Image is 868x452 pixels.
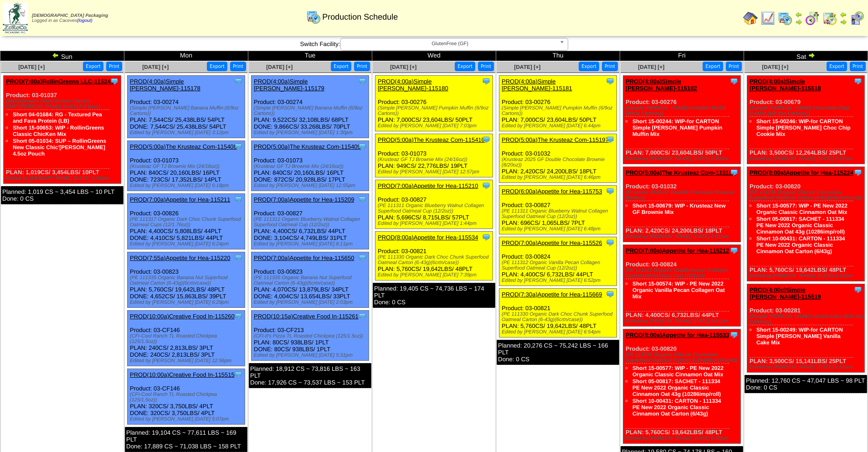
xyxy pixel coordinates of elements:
[32,13,108,18] span: [DEMOGRAPHIC_DATA] Packaging
[703,62,723,71] button: Export
[358,253,367,262] img: Tooltip
[602,62,618,71] button: Print
[626,352,740,363] div: (PE 111334 Organic Classic Cinnamon Superfood Oatmeal Carton (6-43g)(6crtn/case))
[130,196,230,203] a: PROD(7:00a)Appetite for Hea-115211
[745,375,867,393] div: Planned: 12,760 CS ~ 47,047 LBS ~ 98 PLT Done: 0 CS
[378,123,493,129] div: Edited by [PERSON_NAME] [DATE] 7:03pm
[747,76,865,164] div: Product: 03-00679 PLAN: 3,500CS / 12,264LBS / 25PLT
[6,78,114,85] a: PROD(7:00a)RollinGreens LLC-115245
[252,76,369,138] div: Product: 03-00274 PLAN: 9,522CS / 32,108LBS / 68PLT DONE: 9,866CS / 33,268LBS / 70PLT
[778,11,792,26] img: calendarprod.gif
[254,130,369,135] div: Edited by [PERSON_NAME] [DATE] 1:30pm
[254,105,369,116] div: (Simple [PERSON_NAME] Banana Muffin (6/9oz Cartons))
[110,77,119,86] img: Tooltip
[378,234,478,241] a: PROD(8:00a)Appetite for Hea-115534
[623,167,741,242] div: Product: 03-01032 PLAN: 2,420CS / 24,200LBS / 18PLT
[638,64,664,70] span: [DATE] [+]
[756,327,843,346] a: Short 15-00249: WIP-for CARTON Simple [PERSON_NAME] Vanilla Cake Mix
[83,62,103,71] button: Export
[850,62,866,71] button: Print
[128,311,245,366] div: Product: 03-CF146 PLAN: 240CS / 2,813LBS / 3PLT DONE: 240CS / 2,813LBS / 3PLT
[502,226,616,232] div: Edited by [PERSON_NAME] [DATE] 6:48pm
[606,238,615,247] img: Tooltip
[729,246,739,255] img: Tooltip
[130,164,245,169] div: (Krusteaz GF TJ Brownie Mix (24/16oz))
[632,281,725,300] a: Short 15-00574: WIP - PE New 2022 Organic Vanilla Pecan Collagen Oat Mix
[13,125,104,137] a: Short 15-00653: WIP - RollinGreens Classic ChicKen Mix
[106,62,122,71] button: Print
[125,427,247,452] div: Planned: 19,104 CS ~ 77,611 LBS ~ 169 PLT Done: 17,889 CS ~ 71,038 LBS ~ 158 PLT
[623,329,741,444] div: Product: 03-00820 PLAN: 5,760CS / 19,642LBS / 48PLT
[18,64,45,70] a: [DATE] [+]
[822,11,837,26] img: calendarinout.gif
[390,64,416,70] a: [DATE] [+]
[626,247,729,254] a: PROD(7:00a)Appetite for Hea-115212
[142,64,169,70] span: [DATE] [+]
[130,183,245,188] div: Edited by [PERSON_NAME] [DATE] 6:18pm
[808,52,815,59] img: arrowright.gif
[606,77,615,86] img: Tooltip
[743,11,758,26] img: home.gif
[579,62,599,71] button: Export
[626,190,740,201] div: (Krusteaz 2025 GF Double Chocolate Brownie (8/20oz))
[234,77,243,86] img: Tooltip
[626,234,740,239] div: Edited by [PERSON_NAME] [DATE] 6:51pm
[623,76,741,164] div: Product: 03-00276 PLAN: 7,000CS / 23,604LBS / 50PLT
[354,62,370,71] button: Print
[499,134,617,183] div: Product: 03-01032 PLAN: 2,420CS / 24,200LBS / 18PLT
[4,76,121,184] div: Product: 03-01037 PLAN: 1,019CS / 3,454LBS / 10PLT
[496,51,620,61] td: Thu
[499,289,617,338] div: Product: 03-00821 PLAN: 5,760CS / 19,642LBS / 48PLT
[249,363,371,388] div: Planned: 18,912 CS ~ 73,816 LBS ~ 163 PLT Done: 17,926 CS ~ 73,537 LBS ~ 153 PLT
[344,38,556,49] span: GlutenFree (GF)
[850,11,864,26] img: calendarcustomer.gif
[762,64,788,70] span: [DATE] [+]
[502,278,616,283] div: Edited by [PERSON_NAME] [DATE] 6:52pm
[254,196,354,203] a: PROD(7:00a)Appetite for Hea-115209
[252,252,369,308] div: Product: 03-00823 PLAN: 4,070CS / 13,879LBS / 34PLT DONE: 4,004CS / 13,654LBS / 33PLT
[632,378,721,397] a: Short 05-00817: SACHET - 111334 PE New 2022 Organic Classic Cinnamon Oat 43g (10286imp/roll)
[756,235,845,255] a: Short 10-00431: CARTON - 111334 PE New 2022 Organic Classic Cinnamon Oat Carton (6/43g)
[502,123,616,129] div: Edited by [PERSON_NAME] [DATE] 6:44pm
[750,78,821,92] a: PROD(4:00a)Simple [PERSON_NAME]-115518
[497,340,619,365] div: Planned: 20,276 CS ~ 75,242 LBS ~ 166 PLT Done: 0 CS
[130,143,237,150] a: PROD(5:00a)The Krusteaz Com-115408
[254,353,369,358] div: Edited by [PERSON_NAME] [DATE] 5:31pm
[750,190,864,201] div: (PE 111334 Organic Classic Cinnamon Superfood Oatmeal Carton (6-43g)(6crtn/case))
[750,169,853,176] a: PROD(8:00a)Appetite for Hea-115224
[358,195,367,204] img: Tooltip
[32,13,108,23] span: Logged in as Caceves
[378,105,493,116] div: (Simple [PERSON_NAME] Pumpkin Muffin (6/9oz Cartons))
[626,156,740,161] div: Edited by [PERSON_NAME] [DATE] 6:50pm
[375,76,493,131] div: Product: 03-00276 PLAN: 7,000CS / 23,604LBS / 50PLT
[130,333,245,344] div: (CFI-Cool Ranch TL Roasted Chickpea (125/1.5oz))
[130,255,230,261] a: PROD(7:55a)Appetite for Hea-115220
[750,105,864,116] div: (Simple [PERSON_NAME] Chocolate Chip Cookie (6/9.4oz Cartons))
[750,314,864,325] div: (Simple [PERSON_NAME] Vanilla Cake (6/11.5oz Cartons))
[358,142,367,151] img: Tooltip
[632,118,722,137] a: Short 15-00244: WIP-for CARTON Simple [PERSON_NAME] Pumpkin Muffin Mix
[756,203,847,215] a: Short 15-00577: WIP - PE New 2022 Organic Classic Cinnamon Oat Mix
[502,291,602,298] a: PROD(7:30a)Appetite for Hea-115669
[128,252,245,308] div: Product: 03-00823 PLAN: 5,760CS / 19,642LBS / 48PLT DONE: 4,652CS / 15,863LBS / 39PLT
[234,370,243,379] img: Tooltip
[3,3,28,33] img: zoroco-logo-small.webp
[252,194,369,249] div: Product: 03-00827 PLAN: 4,400CS / 6,732LBS / 44PLT DONE: 3,104CS / 4,749LBS / 31PLT
[502,260,616,271] div: (PE 111312 Organic Vanilla Pecan Collagen Superfood Oatmeal Cup (12/2oz))
[130,241,245,247] div: Edited by [PERSON_NAME] [DATE] 6:24pm
[372,51,496,61] td: Wed
[795,11,802,18] img: arrowleft.gif
[502,105,616,116] div: (Simple [PERSON_NAME] Pumpkin Muffin (6/9oz Cartons))
[234,253,243,262] img: Tooltip
[853,168,863,177] img: Tooltip
[254,241,369,247] div: Edited by [PERSON_NAME] [DATE] 8:11pm
[77,18,92,23] a: (logout)
[626,78,697,92] a: PROD(4:00a)Simple [PERSON_NAME]-115182
[128,194,245,249] div: Product: 03-00826 PLAN: 4,400CS / 5,808LBS / 44PLT DONE: 4,410CS / 5,821LBS / 44PLT
[266,64,293,70] span: [DATE] [+]
[632,203,726,215] a: Short 15-00679: WIP - Krusteaz New GF Brownie Mix
[52,52,59,59] img: arrowleft.gif
[358,77,367,86] img: Tooltip
[499,76,617,131] div: Product: 03-00276 PLAN: 7,000CS / 23,604LBS / 50PLT
[373,283,495,308] div: Planned: 19,405 CS ~ 74,736 LBS ~ 174 PLT Done: 0 CS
